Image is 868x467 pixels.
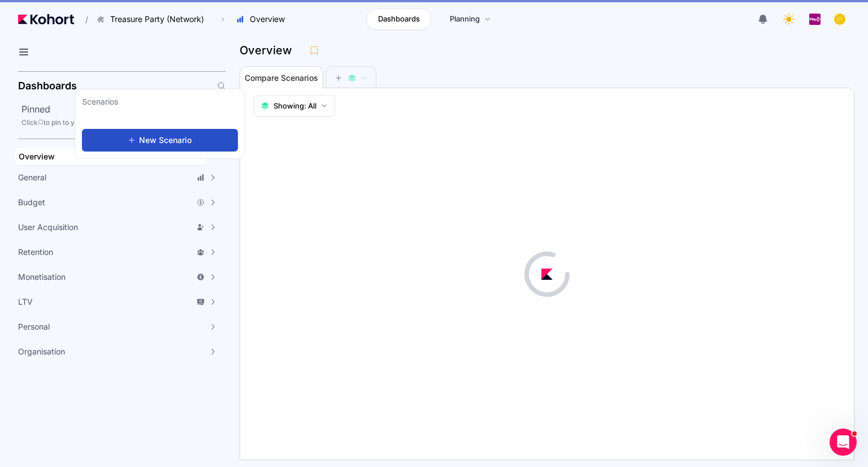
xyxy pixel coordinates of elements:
[18,271,66,283] span: Monetisation
[18,81,77,91] h2: Dashboards
[18,346,65,357] span: Organisation
[76,14,88,25] span: /
[82,129,238,152] button: New Scenario
[18,14,74,24] img: Kohort logo
[18,296,33,308] span: LTV
[21,102,226,116] h2: Pinned
[450,14,480,25] span: Planning
[15,148,207,165] a: Overview
[19,152,55,161] span: Overview
[274,100,316,111] span: Showing: All
[438,8,503,30] a: Planning
[254,95,335,116] button: Showing: All
[245,74,318,82] span: Compare Scenarios
[18,172,46,183] span: General
[18,247,53,258] span: Retention
[230,10,297,29] button: Overview
[110,14,204,25] span: Treasure Party (Network)
[18,222,78,233] span: User Acquisition
[366,8,431,30] a: Dashboards
[809,14,821,25] img: logo_PlayQ_20230721100321046856.png
[219,15,227,24] span: ›
[18,321,50,332] span: Personal
[82,96,118,110] h3: Scenarios
[18,197,45,208] span: Budget
[830,429,857,456] iframe: Intercom live chat
[250,14,285,25] span: Overview
[240,45,299,56] h3: Overview
[21,118,226,127] div: Click to pin to your sidebar.
[378,14,420,25] span: Dashboards
[139,135,192,146] span: New Scenario
[90,10,216,29] button: Treasure Party (Network)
